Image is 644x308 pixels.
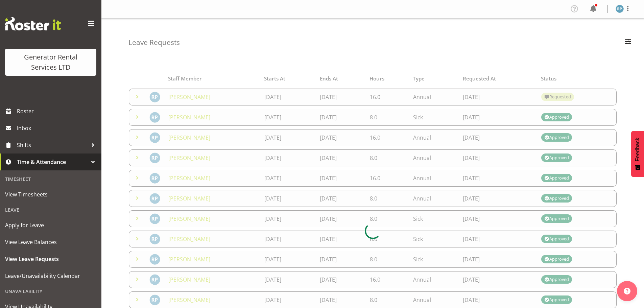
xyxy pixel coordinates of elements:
span: Inbox [17,123,98,133]
button: Feedback - Show survey [631,131,644,177]
div: Generator Rental Services LTD [12,52,90,72]
span: Shifts [17,140,88,150]
span: Feedback [635,138,641,161]
div: Leave [2,203,100,217]
a: View Leave Requests [2,251,100,267]
a: View Timesheets [2,186,100,203]
span: Leave/Unavailability Calendar [5,271,96,281]
img: help-xxl-2.png [624,288,630,294]
span: View Leave Balances [5,237,96,247]
span: View Timesheets [5,189,96,199]
span: Apply for Leave [5,220,96,230]
a: Apply for Leave [2,217,100,234]
h4: Leave Requests [128,39,180,46]
a: Leave/Unavailability Calendar [2,267,100,284]
button: Filter Employees [621,35,635,50]
img: ryan-paulsen3623.jpg [616,5,624,13]
span: View Leave Requests [5,254,96,264]
div: Unavailability [2,284,100,298]
div: Timesheet [2,172,100,186]
span: Time & Attendance [17,157,88,167]
a: View Leave Balances [2,234,100,251]
span: Roster [17,106,98,116]
img: Rosterit website logo [5,17,61,30]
